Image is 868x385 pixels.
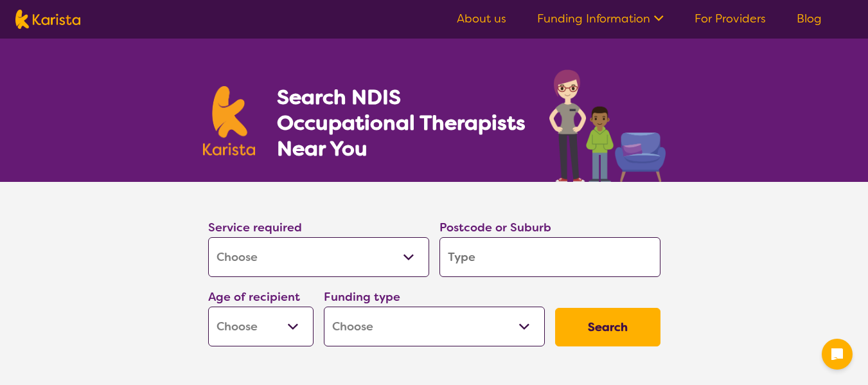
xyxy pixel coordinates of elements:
h1: Search NDIS Occupational Therapists Near You [277,84,527,161]
a: For Providers [695,11,766,26]
label: Funding type [324,289,400,305]
a: Funding Information [537,11,664,26]
button: Search [555,308,660,346]
img: Karista logo [15,10,80,29]
img: Karista logo [203,86,256,156]
a: Blog [797,11,822,26]
label: Postcode or Suburb [439,220,551,235]
a: About us [457,11,506,26]
img: occupational-therapy [549,69,666,182]
label: Age of recipient [208,289,300,305]
input: Type [439,237,660,277]
label: Service required [208,220,302,235]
